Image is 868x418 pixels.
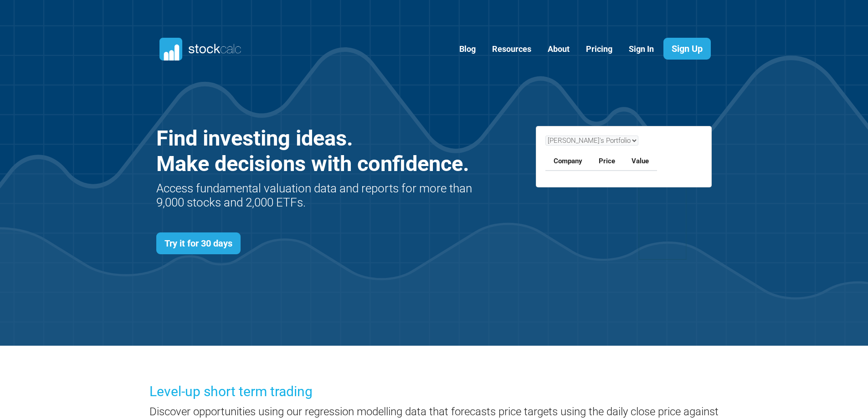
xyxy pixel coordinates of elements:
[579,38,619,60] a: Pricing
[541,38,576,60] a: About
[156,181,475,210] h2: Access fundamental valuation data and reports for more than 9,000 stocks and 2,000 ETFs.
[623,152,657,171] th: Value
[156,232,241,254] a: Try it for 30 days
[663,38,711,60] a: Sign Up
[156,126,475,177] h1: Find investing ideas. Make decisions with confidence.
[591,152,623,171] th: Price
[545,152,591,171] th: Company
[452,38,483,60] a: Blog
[622,38,661,60] a: Sign In
[149,382,719,401] h3: Level-up short term trading
[485,38,538,60] a: Resources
